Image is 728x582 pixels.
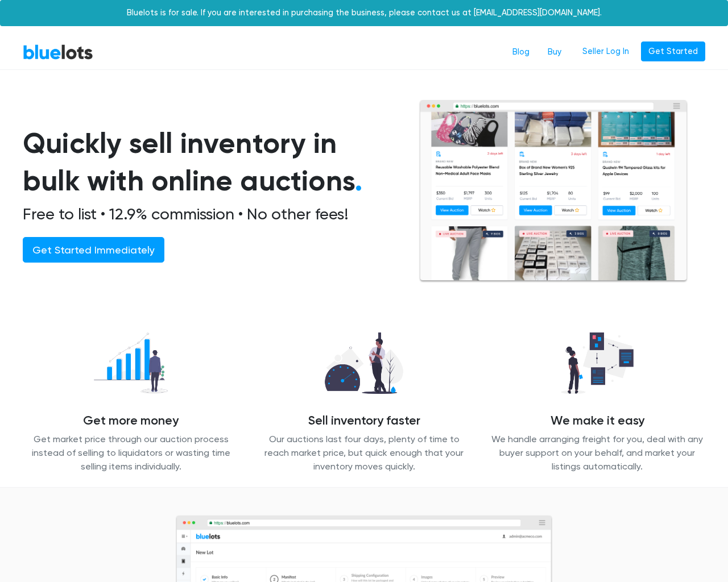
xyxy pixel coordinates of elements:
[489,414,705,429] h4: We make it easy
[503,41,539,63] a: Blog
[641,41,705,62] a: Get Started
[23,124,391,200] h1: Quickly sell inventory in bulk with online auctions
[23,414,239,429] h4: Get more money
[23,433,239,473] p: Get market price through our auction process instead of selling to liquidators or wasting time se...
[316,326,413,400] img: sell_faster-bd2504629311caa3513348c509a54ef7601065d855a39eafb26c6393f8aa8a46.png
[23,205,391,224] h2: Free to list • 12.9% commission • No other fees!
[256,414,472,429] h4: Sell inventory faster
[23,237,164,263] a: Get Started Immediately
[489,433,705,473] p: We handle arranging freight for you, deal with any buyer support on your behalf, and market your ...
[23,44,93,60] a: BlueLots
[84,326,177,400] img: recover_more-49f15717009a7689fa30a53869d6e2571c06f7df1acb54a68b0676dd95821868.png
[539,41,570,63] a: Buy
[256,433,472,473] p: Our auctions last four days, plenty of time to reach market price, but quick enough that your inv...
[355,164,362,198] span: .
[575,41,636,62] a: Seller Log In
[552,326,643,400] img: we_manage-77d26b14627abc54d025a00e9d5ddefd645ea4957b3cc0d2b85b0966dac19dae.png
[419,99,688,283] img: browserlots-effe8949e13f0ae0d7b59c7c387d2f9fb811154c3999f57e71a08a1b8b46c466.png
